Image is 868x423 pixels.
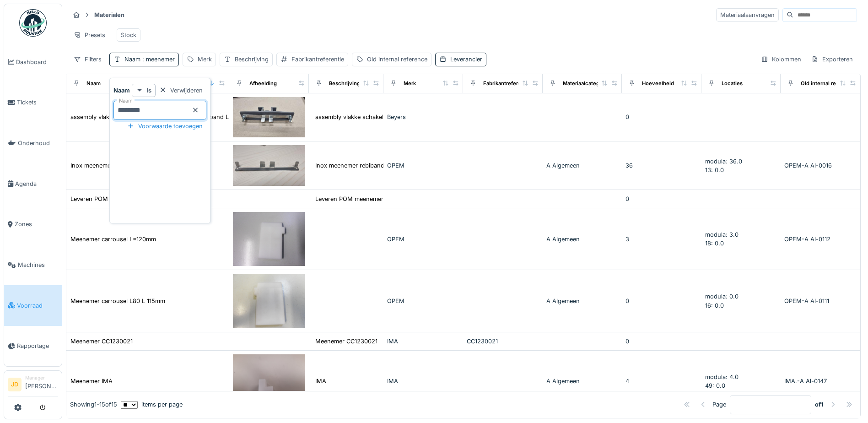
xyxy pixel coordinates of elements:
span: Agenda [15,179,58,188]
div: Beyers [387,113,459,121]
div: assembly vlakke schakel met meenemer voor Rebiband L58 [70,113,236,121]
img: Meenemer IMA [233,354,305,408]
div: OPEM [387,161,459,170]
div: 0 [625,337,698,346]
span: Tickets [17,98,58,107]
span: Dashboard [16,58,58,66]
div: Merk [404,80,416,87]
span: Onderhoud [18,139,58,147]
div: Meenemer CC1230021 [315,337,377,346]
strong: Materialen [91,11,128,19]
div: Old internal reference [801,80,856,87]
span: modula: 4.0 [705,374,739,380]
div: Beschrijving [235,55,269,64]
img: Meenemer carrousel L80 L 115mm [233,274,305,328]
div: Naam [86,80,101,87]
div: IMA.-A Al-0147 [784,377,857,385]
img: Meenemer carrousel L=120mm [233,212,305,266]
div: OPEM-A Al-0016 [784,161,857,170]
div: CC1230021 [467,337,539,346]
div: Voorwaarde toevoegen [124,120,206,132]
span: Zones [15,220,58,228]
div: Afbeelding [249,80,277,87]
img: Badge_color-CXgf-gQk.svg [19,9,47,37]
div: Meenemer CC1230021 [70,337,133,346]
img: assembly vlakke schakel met meenemer voor Rebiband L58 [233,97,305,138]
div: OPEM [387,235,459,244]
div: A Algemeen [546,235,619,244]
span: Rapportage [17,342,58,350]
div: Stock [121,31,136,39]
div: Fabrikantreferentie [483,80,531,87]
div: Inox meenemer rebiband L58 [70,161,152,170]
div: Meenemer carrousel L=120mm [70,235,156,244]
div: Leveren POM meenemers [315,195,387,203]
div: Showing 1 - 15 of 15 [70,400,117,409]
div: Materiaalaanvragen [716,8,779,22]
div: OPEM-A Al-0111 [784,297,857,305]
div: Exporteren [807,53,857,66]
strong: is [147,86,151,95]
div: 0 [625,113,698,121]
div: Verwijderen [156,84,206,97]
div: items per page [121,400,183,409]
div: A Algemeen [546,297,619,305]
div: Page [712,400,726,409]
span: 49: 0.0 [705,382,725,389]
div: Meenemer carrousel L80 L 115mm [70,297,165,305]
div: 3 [625,235,698,244]
div: Locaties [722,80,743,87]
span: 13: 0.0 [705,167,724,174]
div: Presets [70,28,109,42]
span: : meenemer [140,56,175,63]
div: 4 [625,377,698,385]
div: Leverancier [450,55,482,64]
img: Inox meenemer rebiband L58 [233,145,305,186]
div: Fabrikantreferentie [291,55,344,64]
span: Voorraad [17,301,58,310]
div: Beschrijving [329,80,360,87]
div: IMA [387,337,459,346]
div: Inox meenemer rebiband L58 [315,161,397,170]
div: 36 [625,161,698,170]
span: Machines [18,260,58,269]
div: Manager [25,374,58,381]
div: OPEM-A Al-0112 [784,235,857,244]
div: 0 [625,297,698,305]
div: Meenemer IMA [70,377,113,385]
span: 16: 0.0 [705,302,724,309]
span: modula: 36.0 [705,158,742,165]
span: modula: 0.0 [705,293,739,300]
div: Naam [124,55,175,64]
div: A Algemeen [546,161,619,170]
div: Leveren POM meenemers [70,195,142,203]
div: 0 [625,195,698,203]
div: Merk [198,55,212,64]
li: JD [8,378,22,391]
div: OPEM [387,297,459,305]
div: assembly vlakke schakel met meenemer voor Rebib... [315,113,464,121]
strong: of 1 [815,400,824,409]
div: IMA [387,377,459,385]
div: Materiaalcategorie [563,80,609,87]
li: [PERSON_NAME] [25,374,58,394]
span: modula: 3.0 [705,231,739,238]
div: Kolommen [757,53,805,66]
strong: Naam [113,86,130,95]
div: IMA [315,377,326,385]
div: Hoeveelheid [642,80,674,87]
label: Naam [117,97,135,105]
div: A Algemeen [546,377,619,385]
span: 18: 0.0 [705,240,724,247]
div: Filters [70,53,106,66]
div: Old internal reference [367,55,427,64]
